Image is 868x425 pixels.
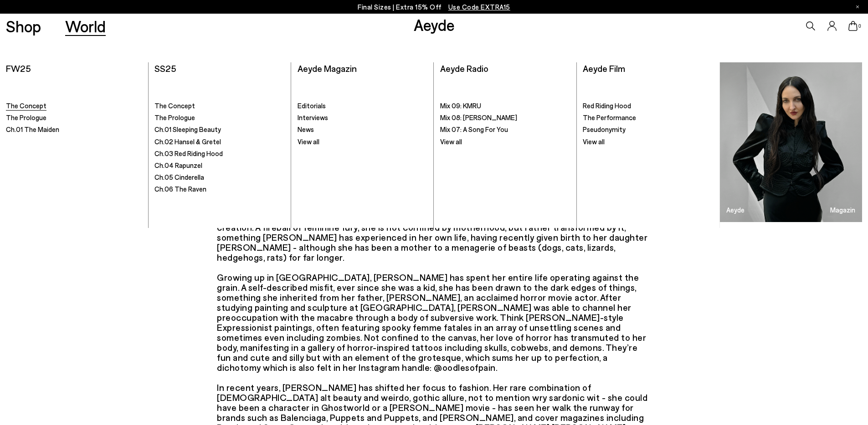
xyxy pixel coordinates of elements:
[583,101,714,111] a: Red Riding Hood
[154,149,285,158] a: Ch.03 Red Riding Hood
[726,207,745,213] h3: Aeyde
[720,62,862,222] img: X-exploration-v2_1_900x.png
[440,137,462,146] span: View all
[583,113,636,121] span: The Performance
[154,161,202,169] span: Ch.04 Rapunzel
[414,15,455,34] a: Aeyde
[858,24,862,29] span: 0
[298,125,428,134] a: News
[154,185,285,194] a: Ch.06 The Raven
[583,137,714,147] a: View all
[6,113,46,121] span: The Prologue
[154,125,221,133] span: Ch.01 Sleeping Beauty
[154,113,195,121] span: The Prologue
[154,149,223,157] span: Ch.03 Red Riding Hood
[154,113,285,122] a: The Prologue
[298,101,326,110] span: Editorials
[6,125,59,133] span: Ch.01 The Maiden
[848,21,858,31] a: 0
[154,137,221,146] span: Ch.02 Hansel & Gretel
[583,125,626,133] span: Pseudonymity
[298,113,328,121] span: Interviews
[154,185,206,193] span: Ch.06 The Raven
[583,125,714,134] a: Pseudonymity
[448,3,510,11] span: Navigate to /collections/ss25-final-sizes
[6,113,142,122] a: The Prologue
[154,125,285,134] a: Ch.01 Sleeping Beauty
[298,101,428,111] a: Editorials
[298,137,319,146] span: View all
[440,113,570,122] a: Mix 08: [PERSON_NAME]
[583,137,605,146] span: View all
[298,113,428,122] a: Interviews
[65,18,106,34] a: World
[720,62,862,222] a: Aeyde Magazin
[583,101,631,110] span: Red Riding Hood
[440,63,488,74] a: Aeyde Radio
[154,137,285,147] a: Ch.02 Hansel & Gretel
[154,101,195,110] span: The Concept
[298,63,357,74] a: Aeyde Magazin
[440,125,570,134] a: Mix 07: A Song For You
[6,125,142,134] a: Ch.01 The Maiden
[440,101,570,111] a: Mix 09: KMRU
[154,173,204,181] span: Ch.05 Cinderella
[6,18,41,34] a: Shop
[830,207,855,213] h3: Magazin
[6,101,142,111] a: The Concept
[583,113,714,122] a: The Performance
[440,113,517,121] span: Mix 08: [PERSON_NAME]
[298,125,314,133] span: News
[358,1,510,13] p: Final Sizes | Extra 15% Off
[583,63,625,74] a: Aeyde Film
[440,137,570,147] a: View all
[6,101,46,110] span: The Concept
[154,63,176,74] a: SS25
[154,101,285,111] a: The Concept
[298,137,428,147] a: View all
[440,101,481,110] span: Mix 09: KMRU
[154,173,285,182] a: Ch.05 Cinderella
[154,161,285,170] a: Ch.04 Rapunzel
[440,125,508,133] span: Mix 07: A Song For You
[6,63,31,74] a: FW25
